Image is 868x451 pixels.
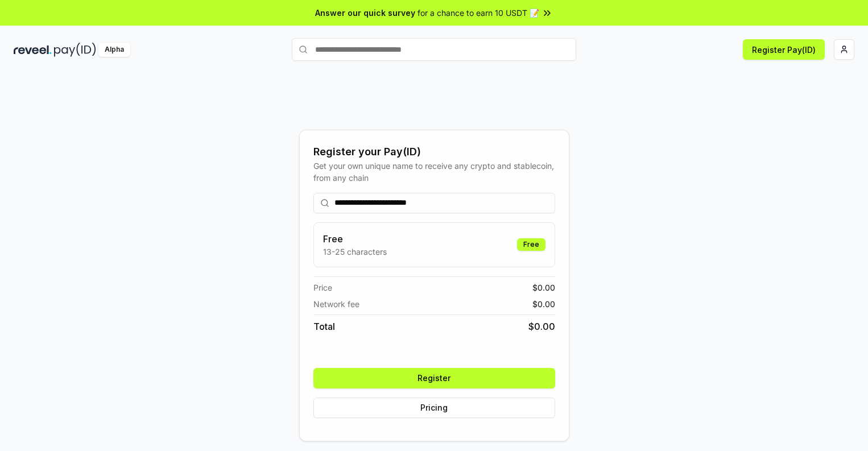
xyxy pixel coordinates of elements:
[98,43,130,57] div: Alpha
[323,232,387,246] h3: Free
[532,282,555,293] span: $ 0.00
[14,43,52,57] img: reveel_dark
[323,246,387,258] p: 13-25 characters
[313,398,555,418] button: Pricing
[418,7,539,19] span: for a chance to earn 10 USDT 📝
[54,43,96,57] img: pay_id
[313,298,359,310] span: Network fee
[313,320,335,333] span: Total
[315,7,415,19] span: Answer our quick survey
[313,144,555,160] div: Register your Pay(ID)
[517,238,545,251] div: Free
[528,320,555,333] span: $ 0.00
[532,298,555,310] span: $ 0.00
[313,368,555,388] button: Register
[743,39,825,60] button: Register Pay(ID)
[313,282,332,293] span: Price
[313,160,555,184] div: Get your own unique name to receive any crypto and stablecoin, from any chain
